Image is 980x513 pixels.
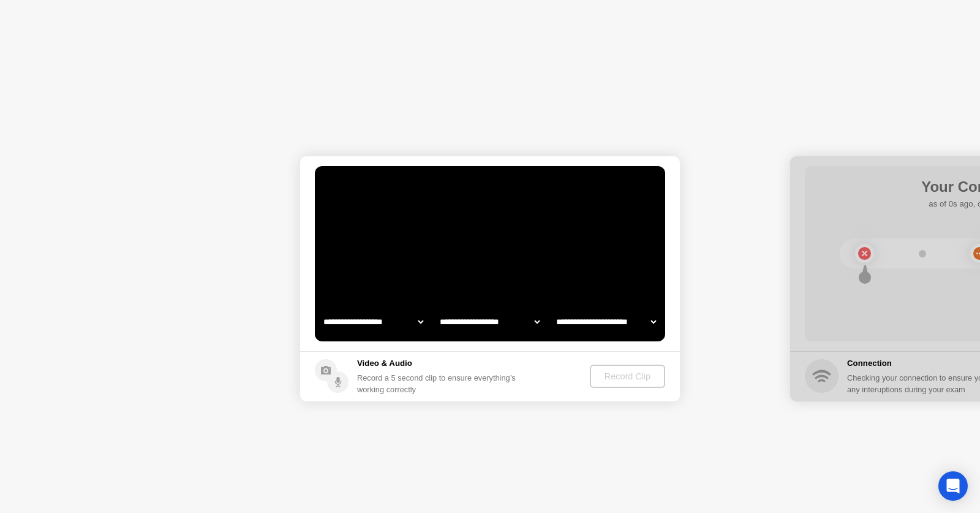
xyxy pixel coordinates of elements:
[437,310,542,334] select: Available speakers
[357,357,521,370] h5: Video & Audio
[321,310,426,334] select: Available cameras
[938,471,968,501] div: Open Intercom Messenger
[357,372,521,395] div: Record a 5 second clip to ensure everything’s working correctly
[590,365,665,388] button: Record Clip
[595,371,660,381] div: Record Clip
[554,310,658,334] select: Available microphones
